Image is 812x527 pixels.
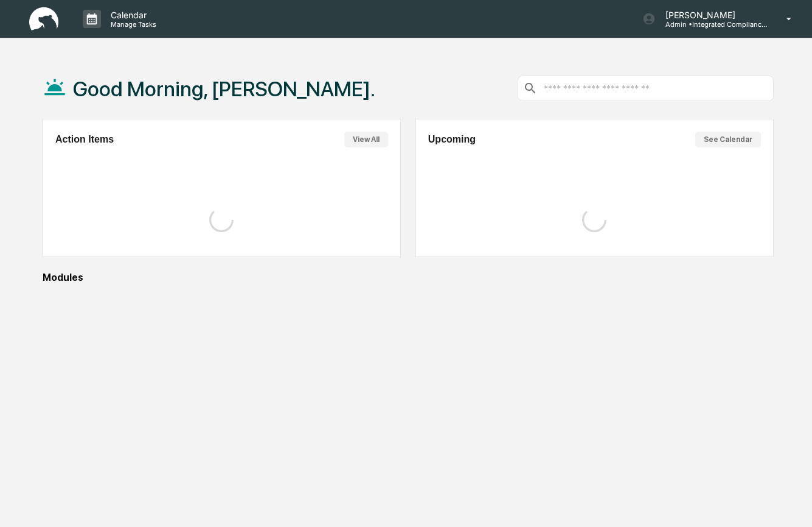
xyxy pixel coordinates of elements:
h2: Action Items [55,134,114,145]
button: See Calendar [695,132,761,147]
img: logo [29,7,58,31]
div: Modules [43,272,774,283]
p: Manage Tasks [101,20,162,29]
p: [PERSON_NAME] [656,10,769,20]
button: View All [344,132,388,147]
p: Calendar [101,10,162,20]
h1: Good Morning, [PERSON_NAME]. [73,77,375,101]
p: Admin • Integrated Compliance Advisors - Consultants [656,20,769,29]
h2: Upcoming [428,134,476,145]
